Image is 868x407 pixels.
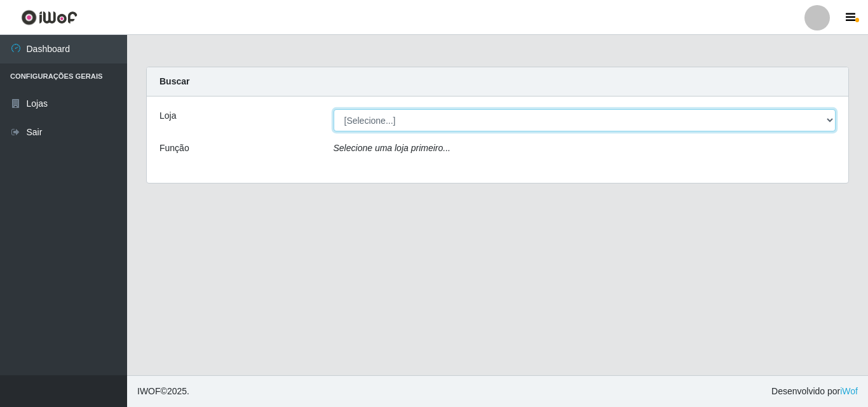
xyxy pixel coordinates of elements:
[21,10,78,25] img: CoreUI Logo
[137,385,189,398] span: © 2025 .
[334,143,451,153] i: Selecione uma loja primeiro...
[137,386,161,396] span: IWOF
[840,386,858,396] a: iWof
[159,142,189,155] label: Função
[159,76,189,86] strong: Buscar
[771,385,858,398] span: Desenvolvido por
[159,109,176,123] label: Loja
